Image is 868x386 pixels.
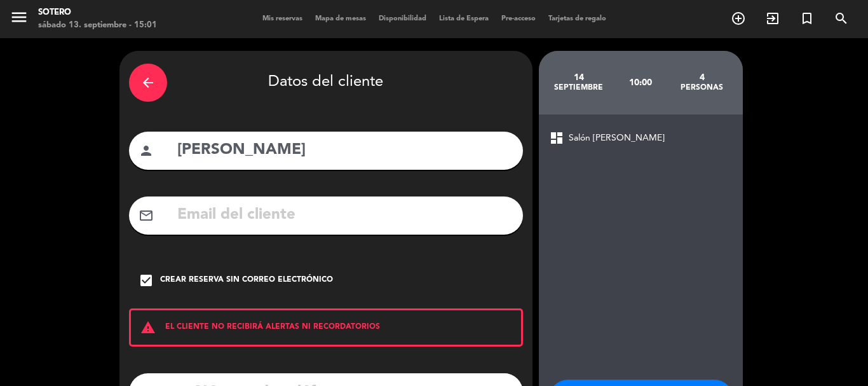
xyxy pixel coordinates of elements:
[176,137,513,163] input: Nombre del cliente
[609,60,671,105] div: 10:00
[139,208,154,223] i: mail_outline
[160,274,333,287] div: Crear reserva sin correo electrónico
[799,11,815,26] i: turned_in_not
[569,131,665,146] span: Salón [PERSON_NAME]
[548,83,610,93] div: septiembre
[10,8,29,27] i: menu
[140,75,156,90] i: arrow_back
[309,15,372,22] span: Mapa de mesas
[372,15,433,22] span: Disponibilidad
[129,60,523,105] div: Datos del cliente
[548,72,610,83] div: 14
[139,273,154,288] i: check_box
[542,15,613,22] span: Tarjetas de regalo
[10,8,29,31] button: menu
[433,15,495,22] span: Lista de Espera
[765,11,780,26] i: exit_to_app
[38,19,157,32] div: sábado 13. septiembre - 15:01
[671,83,733,93] div: personas
[549,130,564,146] span: dashboard
[139,143,154,158] i: person
[495,15,542,22] span: Pre-acceso
[834,11,849,26] i: search
[176,202,513,228] input: Email del cliente
[131,320,165,335] i: warning
[129,308,523,347] div: EL CLIENTE NO RECIBIRÁ ALERTAS NI RECORDATORIOS
[38,6,157,19] div: Sotero
[256,15,309,22] span: Mis reservas
[671,72,733,83] div: 4
[731,11,746,26] i: add_circle_outline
